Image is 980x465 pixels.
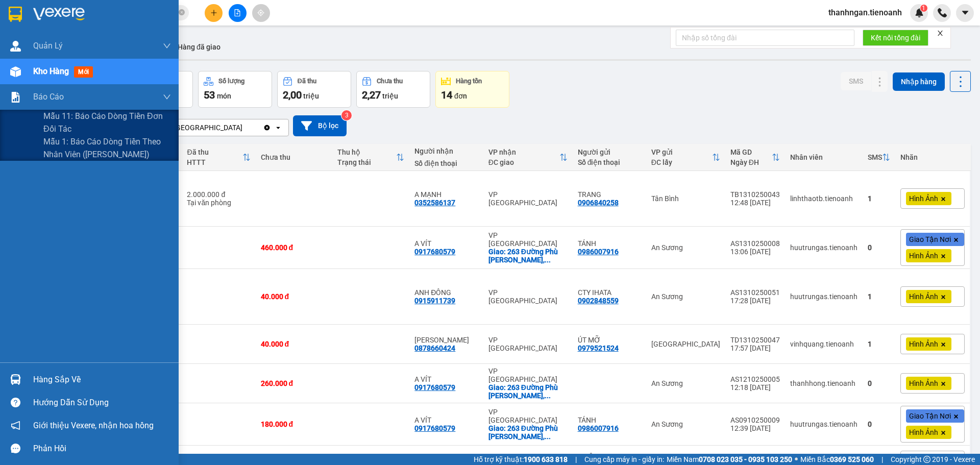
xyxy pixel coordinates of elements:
span: món [217,92,231,100]
span: file-add [234,9,241,16]
span: triệu [382,92,398,100]
img: warehouse-icon [10,41,21,52]
span: thanhngan.tienoanh [820,6,910,19]
div: Chưa thu [377,78,403,85]
div: VP [GEOGRAPHIC_DATA] [488,367,568,383]
span: close [937,30,944,37]
div: thanhhong.tienoanh [790,379,857,387]
div: CTY IHATA [578,288,641,297]
div: 13:06 [DATE] [730,248,780,256]
div: Số lượng [218,78,244,85]
th: Toggle SortBy [646,144,725,171]
div: Người gửi [578,148,641,156]
div: AS1210250005 [730,375,780,383]
span: | [575,454,577,465]
div: Phản hồi [33,441,171,456]
span: 14 [441,89,452,101]
th: Toggle SortBy [725,144,785,171]
span: ... [545,391,551,400]
span: copyright [923,456,930,463]
input: Nhập số tổng đài [676,30,854,46]
span: triệu [303,92,319,100]
span: caret-down [961,8,970,17]
div: 40.000 đ [261,340,328,348]
div: Đã thu [298,78,316,85]
button: file-add [229,4,247,22]
div: A Thành [414,453,478,461]
div: huutrungas.tienoanh [790,243,857,252]
div: 1 [868,194,890,203]
div: Hàng sắp về [33,372,171,387]
div: An Sương [651,243,720,252]
span: 53 [204,89,215,101]
sup: 3 [341,110,352,120]
div: VP [GEOGRAPHIC_DATA] [163,123,242,133]
div: 0917680579 [414,248,455,256]
div: An Sương [651,292,720,301]
div: vinhquang.tienoanh [790,340,857,348]
span: message [11,444,20,453]
div: A VÍT [414,239,478,248]
div: An Sương [651,379,720,387]
div: TB0910250255 [730,453,780,461]
div: Mã GD [730,148,772,156]
img: phone-icon [938,8,947,17]
span: Hình Ảnh [909,292,938,301]
span: Mẫu 1: Báo cáo dòng tiền theo nhân viên ([PERSON_NAME]) [43,135,171,161]
span: close-circle [179,9,185,15]
div: 0 [868,243,890,252]
th: Toggle SortBy [863,144,895,171]
div: Tân Bình [651,194,720,203]
span: question-circle [11,398,20,407]
div: 0915911739 [414,297,455,305]
div: Thu hộ [337,148,396,156]
input: Selected VP Đà Lạt. [243,123,244,133]
div: VP [GEOGRAPHIC_DATA] [488,288,568,305]
div: 0979521524 [578,344,619,352]
span: Báo cáo [33,90,64,103]
div: AS1310250051 [730,288,780,297]
div: VP nhận [488,148,559,156]
span: Kết nối tổng đài [871,32,920,43]
div: Số điện thoại [578,158,641,166]
div: TB1310250043 [730,190,780,199]
div: A MẠNH [414,190,478,199]
div: TD1310250047 [730,336,780,344]
div: A CÔNG [578,453,641,461]
span: 2,00 [283,89,302,101]
div: LƯƠNG THẾ VINH [414,336,478,344]
div: AS1310250008 [730,239,780,248]
div: 1 [868,340,890,348]
sup: 1 [920,5,927,12]
span: down [163,42,171,50]
span: plus [210,9,217,16]
div: 260.000 đ [261,379,328,387]
th: Toggle SortBy [182,144,255,171]
span: ... [545,256,551,264]
th: Toggle SortBy [483,144,573,171]
span: Hình Ảnh [909,428,938,437]
svg: Clear value [263,124,271,132]
button: Nhập hàng [893,72,945,91]
div: An Sương [651,420,720,428]
div: Trạng thái [337,158,396,166]
div: Chưa thu [261,153,328,161]
div: 0902848559 [578,297,619,305]
span: Cung cấp máy in - giấy in: [584,454,664,465]
img: logo-vxr [9,7,22,22]
span: Giao Tận Nơi [909,235,951,244]
div: AS0910250009 [730,416,780,424]
span: Miền Bắc [800,454,874,465]
span: ... [545,432,551,440]
div: 12:18 [DATE] [730,383,780,391]
svg: open [274,124,282,132]
div: Tại văn phòng [187,199,250,207]
span: aim [257,9,264,16]
div: 17:28 [DATE] [730,297,780,305]
button: Hàng đã giao [169,35,229,59]
span: ⚪️ [795,457,798,461]
button: Kết nối tổng đài [863,30,928,46]
span: Miền Nam [667,454,792,465]
div: 0 [868,420,890,428]
span: down [163,93,171,101]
